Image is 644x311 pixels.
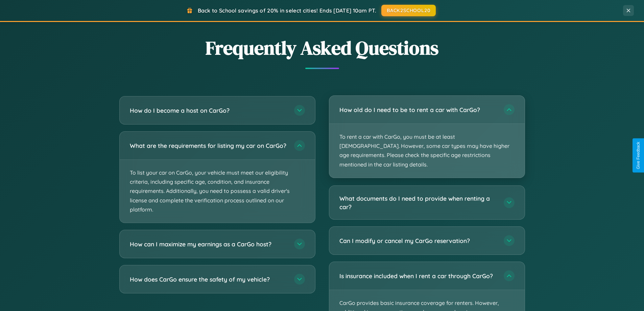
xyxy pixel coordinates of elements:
h3: Can I modify or cancel my CarGo reservation? [339,237,497,245]
h3: What documents do I need to provide when renting a car? [339,194,497,211]
h3: How does CarGo ensure the safety of my vehicle? [130,275,287,284]
p: To rent a car with CarGo, you must be at least [DEMOGRAPHIC_DATA]. However, some car types may ha... [329,124,525,178]
h3: How do I become a host on CarGo? [130,106,287,115]
h3: How old do I need to be to rent a car with CarGo? [339,106,497,114]
h3: How can I maximize my earnings as a CarGo host? [130,240,287,248]
div: Give Feedback [636,142,641,169]
span: Back to School savings of 20% in select cities! Ends [DATE] 10am PT. [198,7,376,14]
h2: Frequently Asked Questions [119,35,525,61]
h3: Is insurance included when I rent a car through CarGo? [339,272,497,280]
button: BACK2SCHOOL20 [381,5,436,16]
h3: What are the requirements for listing my car on CarGo? [130,141,287,150]
p: To list your car on CarGo, your vehicle must meet our eligibility criteria, including specific ag... [120,160,315,223]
